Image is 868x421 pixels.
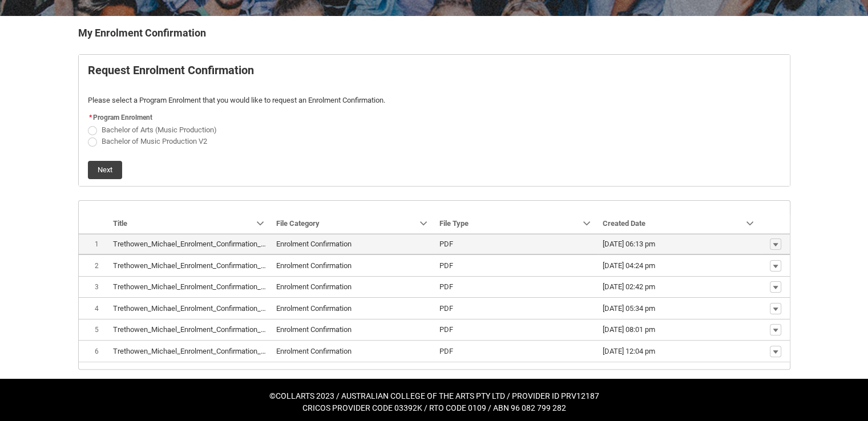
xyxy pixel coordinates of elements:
b: Request Enrolment Confirmation [88,63,254,77]
button: Next [88,161,122,179]
lightning-formatted-date-time: [DATE] 08:01 pm [603,325,655,334]
lightning-base-formatted-text: PDF [439,347,453,355]
lightning-base-formatted-text: Trethowen_Michael_Enrolment_Confirmation_May 28, 2025.pdf [113,347,316,355]
lightning-formatted-date-time: [DATE] 12:04 pm [603,347,655,355]
p: Please select a Program Enrolment that you would like to request an Enrolment Confirmation. [88,95,781,106]
lightning-base-formatted-text: Enrolment Confirmation [276,282,352,291]
lightning-base-formatted-text: Trethowen_Michael_Enrolment_Confirmation_Jan 23, 2023.pdf [113,240,314,248]
article: REDU_Generate_Enrolment_Confirmation flow [78,54,790,187]
lightning-base-formatted-text: Enrolment Confirmation [276,304,352,313]
lightning-formatted-date-time: [DATE] 05:34 pm [603,304,655,313]
span: Bachelor of Music Production V2 [102,137,207,145]
lightning-base-formatted-text: Trethowen_Michael_Enrolment_Confirmation_Apr 29, 2023.pdf [113,261,313,270]
lightning-base-formatted-text: PDF [439,282,453,291]
span: Bachelor of Arts (Music Production) [102,126,217,134]
lightning-formatted-date-time: [DATE] 06:13 pm [603,240,655,248]
lightning-base-formatted-text: Enrolment Confirmation [276,347,352,355]
lightning-base-formatted-text: PDF [439,261,453,270]
lightning-base-formatted-text: Enrolment Confirmation [276,240,352,248]
lightning-base-formatted-text: Enrolment Confirmation [276,261,352,270]
lightning-base-formatted-text: PDF [439,304,453,313]
abbr: required [89,114,92,122]
lightning-formatted-date-time: [DATE] 02:42 pm [603,282,655,291]
lightning-base-formatted-text: PDF [439,325,453,334]
lightning-base-formatted-text: Trethowen_Michael_Enrolment_Confirmation_May 2, 2023.pdf [113,282,312,291]
lightning-base-formatted-text: Trethowen_Michael_Enrolment_Confirmation_Sep 25, 2024.pdf [113,304,315,313]
lightning-formatted-date-time: [DATE] 04:24 pm [603,261,655,270]
lightning-base-formatted-text: Enrolment Confirmation [276,325,352,334]
lightning-base-formatted-text: PDF [439,240,453,248]
b: My Enrolment Confirmation [78,27,206,39]
span: Program Enrolment [93,114,152,122]
lightning-base-formatted-text: Trethowen_Michael_Enrolment_Confirmation_Jan 14, 2025.pdf [113,325,314,334]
